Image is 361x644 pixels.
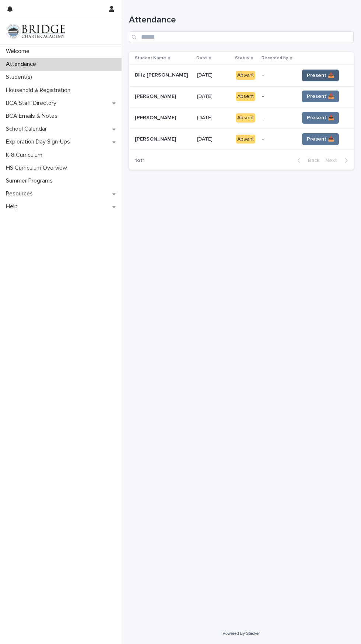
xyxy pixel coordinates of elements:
p: [DATE] [197,71,214,78]
div: Absent [236,113,255,123]
p: [DATE] [197,135,214,142]
p: 1 of 1 [129,152,151,170]
p: Blitz [PERSON_NAME] [135,71,189,78]
div: Absent [236,71,255,80]
p: HS Curriculum Overview [3,164,73,171]
p: Date [196,54,207,62]
p: Summer Programs [3,177,59,184]
p: BCA Staff Directory [3,100,62,107]
a: Powered By Stacker [222,631,260,636]
button: Present 📥 [302,112,339,124]
p: Recorded by [262,54,288,62]
p: Exploration Day Sign-Ups [3,138,76,145]
p: Attendance [3,61,42,68]
p: Help [3,203,24,210]
div: Absent [236,135,255,144]
tr: [PERSON_NAME][PERSON_NAME] [DATE][DATE] Absent-Present 📥 [129,128,354,150]
p: K-8 Curriculum [3,152,48,159]
button: Present 📥 [302,91,339,102]
span: Present 📥 [307,72,334,79]
tr: Blitz [PERSON_NAME]Blitz [PERSON_NAME] [DATE][DATE] Absent-Present 📥 [129,65,354,86]
span: Next [325,158,341,163]
span: Present 📥 [307,114,334,121]
p: School Calendar [3,125,53,132]
p: Status [235,54,249,62]
button: Next [322,157,354,164]
p: Resources [3,190,39,197]
p: [DATE] [197,113,214,121]
div: Absent [236,92,255,101]
tr: [PERSON_NAME][PERSON_NAME] [DATE][DATE] Absent-Present 📥 [129,107,354,128]
span: Back [304,158,319,163]
img: V1C1m3IdTEidaUdm9Hs0 [6,24,65,39]
p: Student(s) [3,74,38,81]
h1: Attendance [129,15,354,25]
p: - [262,136,293,142]
p: [PERSON_NAME] [135,113,178,121]
p: - [262,72,293,78]
span: Present 📥 [307,93,334,100]
p: [PERSON_NAME] [135,135,178,142]
button: Back [291,157,322,164]
p: BCA Emails & Notes [3,113,63,120]
tr: [PERSON_NAME][PERSON_NAME] [DATE][DATE] Absent-Present 📥 [129,86,354,107]
button: Present 📥 [302,70,339,81]
p: Student Name [135,54,166,62]
button: Present 📥 [302,133,339,145]
input: Search [129,31,354,43]
p: [PERSON_NAME] [135,92,178,100]
p: - [262,93,293,100]
p: Household & Registration [3,87,76,94]
p: [DATE] [197,92,214,100]
p: - [262,115,293,121]
p: Welcome [3,48,35,55]
span: Present 📥 [307,135,334,143]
